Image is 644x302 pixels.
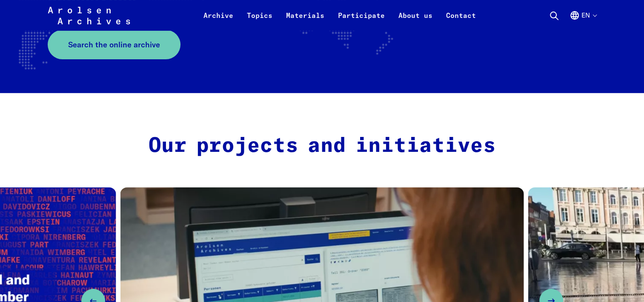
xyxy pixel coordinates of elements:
button: English, language selection [570,10,596,31]
a: About us [392,10,439,31]
a: Contact [439,10,483,31]
h2: Our projects and initiatives [142,134,502,159]
a: Participate [331,10,392,31]
a: Search the online archive [48,30,180,59]
a: Topics [240,10,279,31]
a: Materials [279,10,331,31]
span: Search the online archive [68,39,160,50]
nav: Primary [197,5,483,26]
a: Archive [197,10,240,31]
